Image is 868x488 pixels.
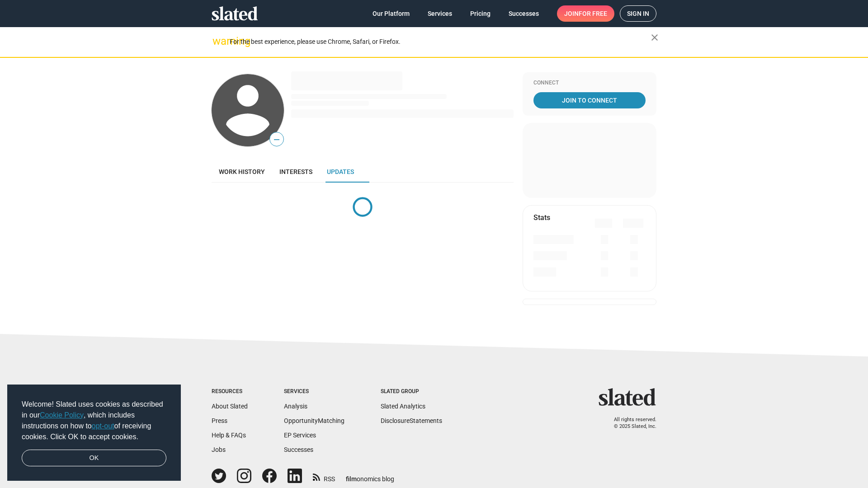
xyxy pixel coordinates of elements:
a: Joinfor free [557,5,614,22]
span: Our Platform [373,5,410,22]
a: Our Platform [365,5,417,22]
a: Jobs [212,446,226,453]
a: Slated Analytics [381,403,425,410]
span: Updates [327,168,354,175]
a: filmonomics blog [346,468,394,483]
p: All rights reserved. © 2025 Slated, Inc. [604,417,656,430]
span: — [270,134,283,145]
a: Cookie Policy [40,411,84,419]
a: opt-out [92,422,114,430]
span: Join To Connect [535,92,644,108]
a: About Slated [212,403,248,410]
span: for free [579,5,607,22]
mat-icon: warning [212,36,223,47]
span: Successes [509,5,539,22]
a: Press [212,417,227,424]
span: Pricing [470,5,491,22]
div: cookieconsent [7,385,181,481]
a: Interests [272,161,320,183]
a: Updates [320,161,361,183]
span: Interests [279,168,312,175]
mat-card-title: Stats [533,213,550,222]
a: OpportunityMatching [284,417,344,424]
a: Join To Connect [533,92,646,108]
div: Slated Group [381,388,442,395]
a: DisclosureStatements [381,417,442,424]
a: Successes [284,446,313,453]
a: Sign in [620,5,656,22]
a: Pricing [463,5,498,22]
span: Sign in [627,6,649,21]
a: Services [420,5,459,22]
div: Connect [533,80,646,87]
a: Work history [212,161,272,183]
div: Services [284,388,344,395]
div: Resources [212,388,248,395]
div: For the best experience, please use Chrome, Safari, or Firefox. [230,36,651,48]
a: dismiss cookie message [22,450,166,467]
span: film [346,475,357,483]
a: RSS [313,469,335,483]
span: Services [428,5,452,22]
span: Work history [219,168,265,175]
a: Successes [501,5,546,22]
a: EP Services [284,432,316,439]
a: Analysis [284,403,307,410]
span: Welcome! Slated uses cookies as described in our , which includes instructions on how to of recei... [22,399,166,442]
mat-icon: close [649,32,660,43]
span: Join [564,5,607,22]
a: Help & FAQs [212,432,246,439]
